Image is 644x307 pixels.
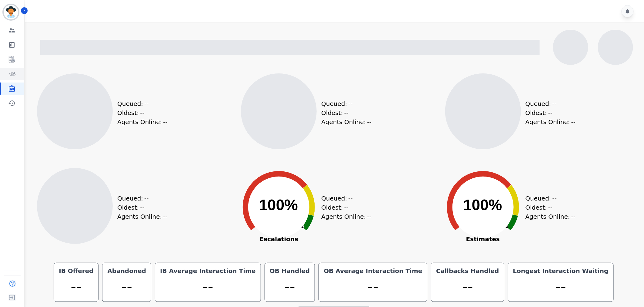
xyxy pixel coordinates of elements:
div: -- [269,275,311,298]
span: -- [349,194,353,203]
div: Queued: [526,194,571,203]
text: 100% [463,197,502,214]
span: Escalations [233,236,324,242]
span: -- [552,99,557,108]
div: OB Average Interaction Time [322,267,423,275]
span: -- [344,108,349,117]
span: -- [163,212,167,221]
div: Agents Online: [117,117,169,127]
span: -- [571,117,576,127]
span: -- [367,212,372,221]
span: -- [144,99,148,108]
span: -- [163,117,167,127]
div: IB Offered [58,267,95,275]
div: Longest Interaction Waiting [512,267,610,275]
span: -- [548,203,552,212]
div: -- [435,275,500,298]
div: Agents Online: [526,117,577,127]
div: Queued: [526,99,571,108]
span: -- [571,212,576,221]
div: Queued: [117,99,163,108]
div: Agents Online: [117,212,169,221]
span: -- [367,117,372,127]
div: Oldest: [117,108,163,117]
div: Oldest: [321,108,367,117]
div: Agents Online: [321,212,373,221]
div: Oldest: [526,203,571,212]
span: -- [140,108,144,117]
div: Callbacks Handled [435,267,500,275]
div: -- [58,275,95,298]
div: Queued: [321,99,367,108]
div: -- [322,275,423,298]
span: -- [344,203,349,212]
div: Abandoned [106,267,147,275]
div: -- [106,275,147,298]
span: -- [548,108,552,117]
div: OB Handled [269,267,311,275]
div: IB Average Interaction Time [159,267,257,275]
div: Agents Online: [526,212,577,221]
div: -- [159,275,257,298]
img: Bordered avatar [4,5,18,19]
span: -- [140,203,144,212]
span: Estimates [438,236,529,242]
span: -- [144,194,148,203]
span: -- [552,194,557,203]
div: Oldest: [117,203,163,212]
div: -- [512,275,610,298]
div: Queued: [117,194,163,203]
div: Oldest: [321,203,367,212]
div: Agents Online: [321,117,373,127]
span: -- [349,99,353,108]
div: Oldest: [526,108,571,117]
text: 100% [259,197,298,214]
div: Queued: [321,194,367,203]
